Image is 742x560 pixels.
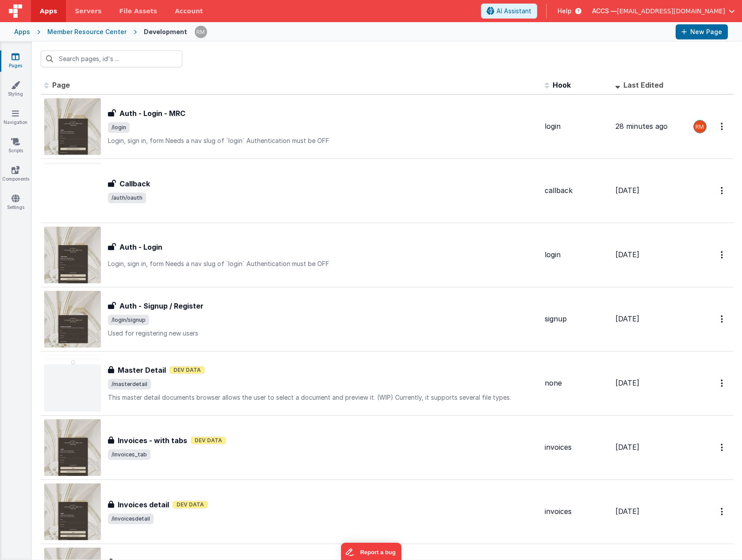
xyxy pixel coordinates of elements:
[195,26,207,38] img: 1e10b08f9103151d1000344c2f9be56b
[715,117,730,135] button: Options
[615,378,639,387] span: [DATE]
[173,501,208,509] span: Dev Data
[615,314,639,323] span: [DATE]
[545,250,608,260] div: login
[481,4,537,19] button: AI Assistant
[119,108,185,119] h3: Auth - Login - MRC
[715,310,730,328] button: Options
[676,24,728,39] button: New Page
[108,193,146,203] span: /auth/oauth
[108,379,151,390] span: /masterdetail
[108,514,154,524] span: /invoicesdetail
[545,442,608,452] div: invoices
[118,435,187,446] h3: Invoices - with tabs
[715,374,730,392] button: Options
[545,378,608,388] div: none
[715,246,730,264] button: Options
[119,178,150,189] h3: Callback
[108,136,538,145] p: Login, sign in, form Needs a nav slug of `login` Authentication must be OFF
[119,242,162,252] h3: Auth - Login
[615,507,639,516] span: [DATE]
[41,50,182,67] input: Search pages, id's ...
[108,315,149,325] span: /login/signup
[617,7,725,15] span: [EMAIL_ADDRESS][DOMAIN_NAME]
[545,121,608,131] div: login
[144,27,187,36] div: Development
[52,81,70,89] span: Page
[553,81,571,89] span: Hook
[615,122,668,131] span: 28 minutes ago
[108,329,538,338] p: Used for registering new users
[40,7,57,15] span: Apps
[715,502,730,521] button: Options
[108,122,130,133] span: /login
[623,81,663,89] span: Last Edited
[118,365,166,375] h3: Master Detail
[592,7,617,15] span: ACCS —
[14,27,30,36] div: Apps
[119,301,204,311] h3: Auth - Signup / Register
[191,436,226,444] span: Dev Data
[592,7,735,15] button: ACCS — [EMAIL_ADDRESS][DOMAIN_NAME]
[118,499,169,510] h3: Invoices detail
[108,259,538,268] p: Login, sign in, form Needs a nav slug of `login` Authentication must be OFF
[108,393,538,402] p: This master detail documents browser allows the user to select a document and preview it. (WIP) C...
[545,314,608,324] div: signup
[169,366,205,374] span: Dev Data
[545,506,608,517] div: invoices
[615,186,639,195] span: [DATE]
[694,120,706,133] img: 1e10b08f9103151d1000344c2f9be56b
[715,182,730,200] button: Options
[47,27,127,36] div: Member Resource Center
[119,7,158,15] span: File Assets
[496,7,531,15] span: AI Assistant
[108,449,150,460] span: /invoices_tab
[557,7,572,15] span: Help
[545,185,608,196] div: callback
[615,250,639,259] span: [DATE]
[715,438,730,456] button: Options
[75,7,101,15] span: Servers
[615,443,639,452] span: [DATE]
